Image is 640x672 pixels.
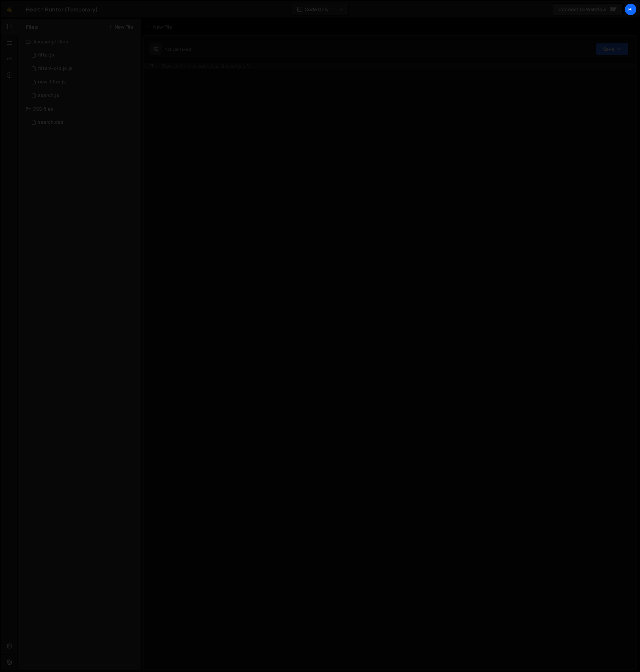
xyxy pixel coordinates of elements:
div: search.js [38,92,59,99]
div: 16494/45764.js [26,62,141,75]
button: Save [596,43,629,55]
a: Pi [625,3,637,15]
div: 16494/44708.js [26,48,141,62]
div: Health Hunter (Temporary) [26,5,98,13]
a: Connect to Webflow [553,3,623,15]
div: search.css [38,119,63,125]
button: New File [108,24,133,30]
div: filters-old.js.js [38,66,73,72]
div: 16494/45041.js [26,89,141,102]
div: CSS files [18,102,141,116]
div: 16494/45743.css [26,116,141,129]
button: Code Only [292,3,348,15]
div: Not yet saved [165,46,191,52]
div: New File [146,24,175,30]
div: filter.js [38,52,54,58]
a: 🤙 [1,1,18,17]
div: Javascript files [18,35,141,48]
div: 16494/46184.js [26,75,141,89]
div: Type cmd + s to save your Javascript file. [161,64,252,68]
div: 1 [144,63,158,69]
div: new-filter.js [38,79,66,85]
h2: Files [26,23,38,31]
